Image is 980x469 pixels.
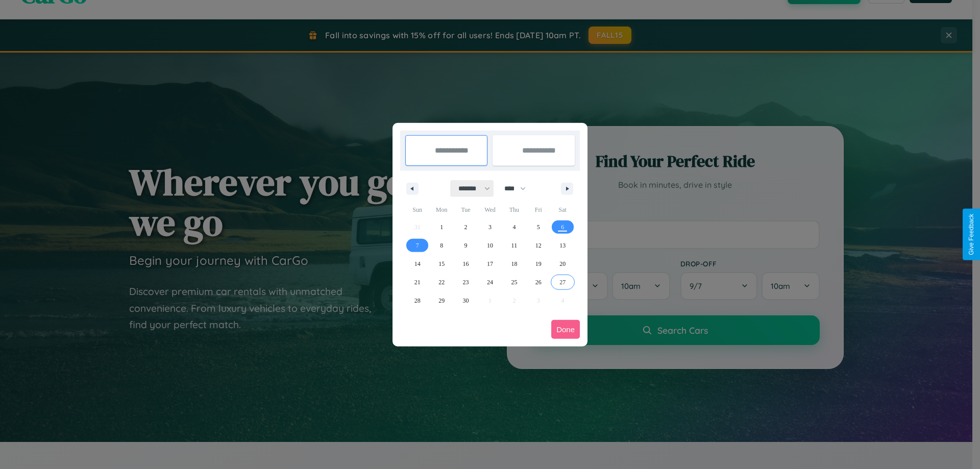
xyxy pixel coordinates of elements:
button: 18 [502,255,526,273]
span: Thu [502,202,526,218]
span: Sat [551,202,575,218]
span: 24 [487,273,493,291]
button: Done [551,320,580,339]
span: 21 [414,273,421,291]
button: 22 [429,273,453,291]
button: 28 [405,291,429,310]
button: 25 [502,273,526,291]
button: 4 [502,218,526,236]
span: 19 [535,255,542,273]
span: 30 [463,291,469,310]
span: 6 [561,218,564,236]
span: 14 [414,255,421,273]
span: 4 [512,218,516,236]
button: 27 [551,273,575,291]
span: 1 [440,218,443,236]
span: 28 [414,291,421,310]
span: 8 [440,236,443,255]
span: 27 [559,273,566,291]
div: Give Feedback [968,214,975,255]
span: 9 [464,236,468,255]
span: Sun [405,202,429,218]
span: 13 [559,236,566,255]
button: 7 [405,236,429,255]
button: 20 [551,255,575,273]
span: Mon [429,202,453,218]
button: 16 [454,255,478,273]
button: 13 [551,236,575,255]
button: 12 [526,236,550,255]
button: 26 [526,273,550,291]
span: 7 [416,236,419,255]
span: 17 [487,255,493,273]
span: 10 [487,236,493,255]
span: 11 [511,236,518,255]
button: 24 [478,273,502,291]
span: 22 [438,273,445,291]
button: 15 [429,255,453,273]
span: 20 [559,255,566,273]
button: 23 [454,273,478,291]
button: 11 [502,236,526,255]
button: 5 [526,218,550,236]
button: 30 [454,291,478,310]
button: 9 [454,236,478,255]
button: 10 [478,236,502,255]
span: Fri [526,202,550,218]
span: Tue [454,202,478,218]
button: 21 [405,273,429,291]
span: 25 [511,273,517,291]
span: Wed [478,202,502,218]
button: 8 [429,236,453,255]
span: 3 [488,218,492,236]
span: 2 [464,218,468,236]
button: 1 [429,218,453,236]
button: 2 [454,218,478,236]
span: 15 [438,255,445,273]
span: 12 [535,236,542,255]
button: 17 [478,255,502,273]
button: 6 [551,218,575,236]
span: 16 [463,255,469,273]
span: 23 [463,273,469,291]
button: 29 [429,291,453,310]
span: 26 [535,273,542,291]
button: 14 [405,255,429,273]
span: 5 [537,218,540,236]
span: 18 [511,255,517,273]
span: 29 [438,291,445,310]
button: 3 [478,218,502,236]
button: 19 [526,255,550,273]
